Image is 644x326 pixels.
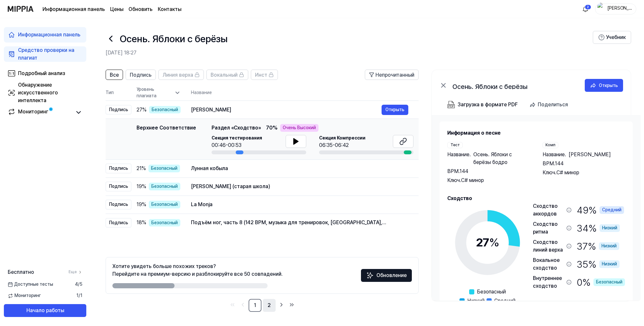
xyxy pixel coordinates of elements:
ya-tr-span: Сходство ритма [533,221,558,235]
ya-tr-span: C# минор [461,177,484,183]
ya-tr-span: Цены [110,6,123,12]
div: Ключ. C# минор [543,169,625,177]
ya-tr-span: Безопасный [151,165,177,172]
a: Обновить [128,5,153,13]
ya-tr-span: 70 [266,125,273,131]
a: 1 [249,299,261,312]
ya-tr-span: . [565,151,566,158]
a: Перейти к следующей странице [277,300,286,309]
ya-tr-span: Инст [255,72,267,78]
button: Непрочитанный [365,70,419,80]
ya-tr-span: 4 [75,282,78,287]
button: Начало работы [4,304,86,317]
ya-tr-span: Осень. Яблоки с берёзы бодро [473,151,512,165]
h1: Осень. Яблоки с берёзы [120,32,227,45]
ya-tr-span: Внутреннее сходство [533,275,562,289]
ya-tr-span: Осень. Яблоки с берёзы [452,83,527,91]
div: Низкий [600,224,620,232]
span: % [489,235,499,249]
button: Открыть [382,105,408,115]
ya-tr-span: [PERSON_NAME] (старая школа) [191,183,270,189]
ya-tr-span: Очень Высокий [283,125,316,131]
ya-tr-span: BPM. [447,168,459,174]
ya-tr-span: 144 [459,168,468,174]
div: 37 % [577,238,619,254]
button: Инст [251,70,278,80]
div: 27 [476,234,499,251]
ya-tr-span: % [273,125,278,131]
ya-tr-span: Секция Компрессии [319,135,365,140]
button: Профиль[PERSON_NAME] 2 [595,4,636,14]
a: Информационная панель [43,5,105,13]
a: Цены [110,5,123,13]
div: Информационная панель [18,31,80,39]
ya-tr-span: Учебник [606,34,626,41]
ya-tr-span: [PERSON_NAME] 2 [607,5,632,17]
ya-tr-span: Название [543,151,565,158]
div: 49 % [577,202,624,218]
ya-tr-span: Открыть [385,106,404,113]
nav: разбивка на страницы [106,299,419,312]
ya-tr-span: Низкий [467,298,485,304]
ya-tr-span: La Monja [191,201,213,207]
ya-tr-span: Начало работы [26,307,64,314]
ya-tr-span: Лунная кобыла [191,165,228,171]
ya-tr-span: Безопасный [151,220,178,226]
ya-tr-span: Вокальный [211,72,238,78]
span: 19 % [137,183,146,190]
ya-tr-span: Поделиться [538,101,568,108]
a: Мониторинг [8,108,72,117]
span: 27 % [137,106,147,114]
ya-tr-span: Подпись [109,202,128,207]
ya-tr-span: Тип [106,90,114,95]
div: 0 % [577,274,625,290]
button: Алин2 [580,4,591,14]
ya-tr-span: / [78,282,80,287]
ya-tr-span: Перейдите на премиум-версию и разблокируйте все 50 совпадений. [112,271,283,277]
ya-tr-span: Безопасный [152,107,178,113]
ya-tr-span: Подпись [109,166,128,171]
span: 19 % [137,201,146,208]
div: 00:46-00:53 [212,141,262,149]
ya-tr-span: Все [110,72,119,78]
button: Все [106,70,123,80]
ya-tr-span: Раздел «Сходство» [212,125,261,131]
ya-tr-span: Безопасный [151,201,178,208]
button: Подпись [126,70,156,80]
a: Контакты [158,5,181,13]
ya-tr-span: Безопасный [477,289,506,295]
img: Профиль [597,3,605,15]
button: Поделиться [527,98,573,111]
ya-tr-span: [DATE] 18:27 [106,50,137,56]
button: Учебник [593,31,631,44]
div: 35 % [577,256,620,272]
ya-tr-span: [PERSON_NAME] [191,107,231,113]
div: Средний [600,206,624,214]
div: Низкий [599,242,619,250]
a: Перейти на предыдущую страницу [238,300,247,309]
ya-tr-span: Обнаружение искусственного интеллекта [18,82,58,103]
ya-tr-span: Комп [545,142,555,148]
div: Безопасный [593,278,625,286]
ya-tr-span: 1 [76,293,79,298]
div: 34 % [577,220,620,236]
ya-tr-span: / [79,293,80,298]
a: Открыть [585,79,623,92]
ya-tr-span: Открыть [599,83,618,88]
ya-tr-span: Обновление [376,272,407,279]
ya-tr-span: 5 [80,282,82,287]
ya-tr-span: Контакты [158,6,181,12]
ya-tr-span: Загрузка в формате PDF [458,101,518,108]
ya-tr-span: Бесплатно [8,269,34,275]
ya-tr-span: Сходство [447,195,472,201]
div: BPM. 144 [543,160,625,168]
button: Вокальный [206,70,248,80]
span: 18 % [137,219,146,226]
ya-tr-span: [PERSON_NAME] [569,151,611,158]
ya-tr-span: Средний [494,298,516,304]
ya-tr-span: Осень. Яблоки с берёзы [120,33,227,44]
a: Обнаружение искусственного интеллекта [4,85,86,101]
ya-tr-span: Подпись [109,184,128,189]
ya-tr-span: Секция тестирования [212,135,262,140]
